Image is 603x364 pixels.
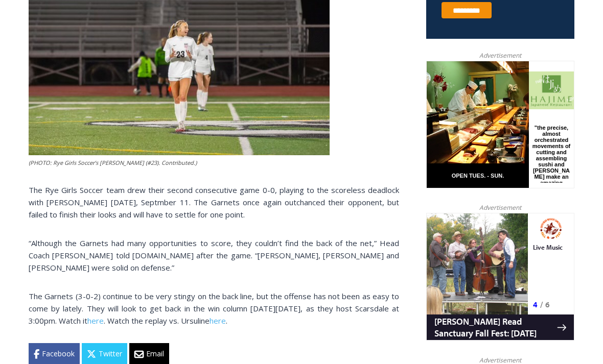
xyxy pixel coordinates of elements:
div: "the precise, almost orchestrated movements of cutting and assembling sushi and [PERSON_NAME] mak... [105,64,145,122]
a: [PERSON_NAME] Read Sanctuary Fall Fest: [DATE] [1,102,148,127]
div: / [114,86,117,96]
a: here [87,316,104,326]
div: 4 [107,86,111,96]
p: “Although the Garnets had many opportunities to score, they couldn’t find the back of the net,” H... [29,237,399,274]
span: Advertisement [469,51,531,60]
span: Advertisement [469,203,531,212]
div: 6 [119,86,124,96]
h4: [PERSON_NAME] Read Sanctuary Fall Fest: [DATE] [8,103,131,126]
p: The Garnets (3-0-2) continue to be very stingy on the back line, but the offense has not been as ... [29,290,399,327]
a: Open Tues. - Sun. [PHONE_NUMBER] [1,103,103,127]
div: "[PERSON_NAME] and I covered the [DATE] Parade, which was a really eye opening experience as I ha... [258,1,483,99]
span: Open Tues. - Sun. [PHONE_NUMBER] [3,105,100,144]
span: Intern @ [DOMAIN_NAME] [267,102,474,125]
figcaption: (PHOTO: Rye Girls Soccer’s [PERSON_NAME] (#23). Contributed.) [29,158,330,167]
div: Live Music [107,30,136,84]
p: The Rye Girls Soccer team drew their second consecutive game 0-0, playing to the scoreless deadlo... [29,184,399,221]
a: here [210,316,226,326]
a: Intern @ [DOMAIN_NAME] [246,99,495,127]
